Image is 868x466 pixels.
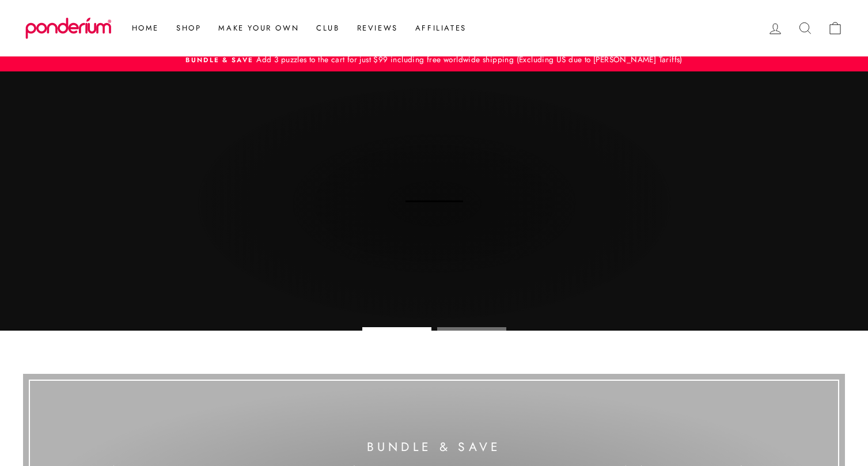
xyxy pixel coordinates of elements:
[28,54,840,66] a: Bundle & SaveAdd 3 puzzles to the cart for just $99 including free worldwide shipping (Excluding ...
[407,18,475,39] a: Affiliates
[210,18,308,39] a: Make Your Own
[168,18,210,39] a: Shop
[25,17,112,39] img: Ponderium
[185,55,253,65] span: Bundle & Save
[362,327,431,331] li: Page dot 1
[117,18,475,39] ul: Primary
[253,54,682,65] span: Add 3 puzzles to the cart for just $99 including free worldwide shipping (Excluding US due to [PE...
[100,440,769,454] div: Bundle & Save
[308,18,348,39] a: Club
[123,18,168,39] a: Home
[348,18,407,39] a: Reviews
[437,327,506,331] li: Page dot 2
